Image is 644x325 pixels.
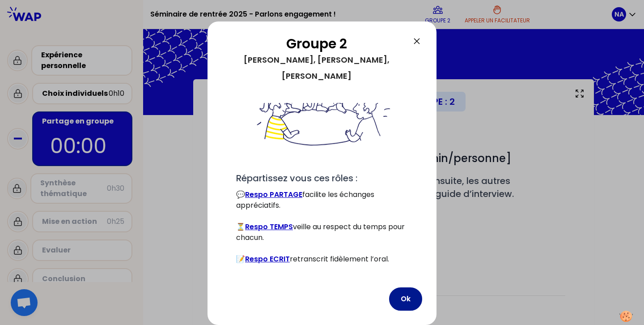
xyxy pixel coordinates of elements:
a: Respo PARTAGE [245,189,302,200]
p: 📝 retranscrit fidèlement l’oral. [236,254,408,265]
button: Ok [389,287,422,311]
p: 💬 facilite les échanges appréciatifs. [236,189,408,211]
a: Respo ECRIT [245,254,290,264]
div: [PERSON_NAME], [PERSON_NAME], [PERSON_NAME] [222,52,411,84]
span: Répartissez vous ces rôles : [236,172,357,184]
a: Respo TEMPS [245,222,293,232]
h2: Groupe 2 [222,36,411,52]
img: filesOfInstructions%2Fbienvenue%20dans%20votre%20groupe%20-%20petit.png [252,64,392,149]
p: ⏳ veille au respect du temps pour chacun. [236,222,408,243]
